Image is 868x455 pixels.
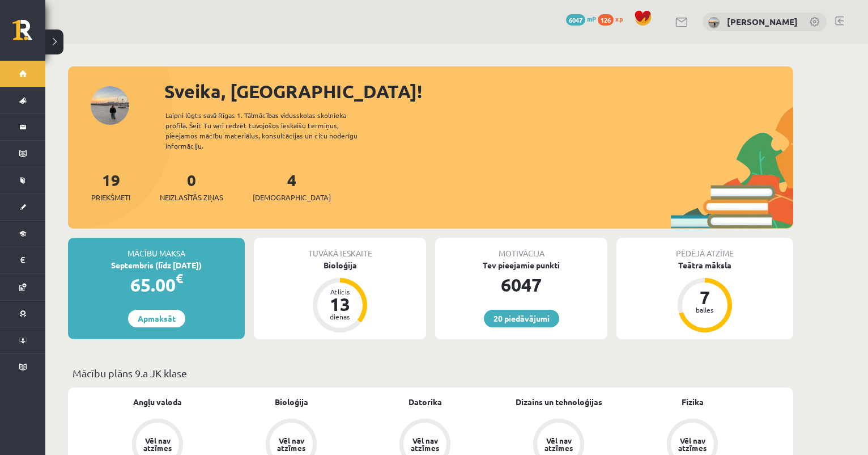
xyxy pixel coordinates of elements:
[254,259,426,334] a: Bioloģija Atlicis 13 dienas
[727,16,798,27] a: [PERSON_NAME]
[688,306,722,313] div: balles
[566,14,596,23] a: 6047 mP
[275,437,307,452] div: Vēl nav atzīmes
[484,310,559,327] a: 20 piedāvājumi
[616,259,793,271] div: Teātra māksla
[516,396,602,408] a: Dizains un tehnoloģijas
[708,17,720,28] img: Milana Belavina
[616,259,793,334] a: Teātra māksla 7 balles
[165,110,377,151] div: Laipni lūgts savā Rīgas 1. Tālmācības vidusskolas skolnieka profilā. Šeit Tu vari redzēt tuvojošo...
[323,313,357,320] div: dienas
[598,14,614,26] span: 126
[254,238,426,259] div: Tuvākā ieskaite
[323,295,357,313] div: 13
[164,78,793,105] div: Sveika, [GEOGRAPHIC_DATA]!
[615,14,623,23] span: xp
[409,396,442,408] a: Datorika
[543,437,575,452] div: Vēl nav atzīmes
[598,14,628,23] a: 126 xp
[435,238,607,259] div: Motivācija
[91,170,130,203] a: 19Priekšmeti
[91,192,130,203] span: Priekšmeti
[409,437,441,452] div: Vēl nav atzīmes
[128,310,185,327] a: Apmaksāt
[587,14,596,23] span: mP
[688,288,722,306] div: 7
[435,259,607,271] div: Tev pieejamie punkti
[323,288,357,295] div: Atlicis
[682,396,704,408] a: Fizika
[253,170,331,203] a: 4[DEMOGRAPHIC_DATA]
[160,192,223,203] span: Neizlasītās ziņas
[566,14,585,26] span: 6047
[142,437,173,452] div: Vēl nav atzīmes
[616,238,793,259] div: Pēdējā atzīme
[253,192,331,203] span: [DEMOGRAPHIC_DATA]
[73,365,789,381] p: Mācību plāns 9.a JK klase
[254,259,426,271] div: Bioloģija
[435,271,607,298] div: 6047
[275,396,308,408] a: Bioloģija
[160,170,223,203] a: 0Neizlasītās ziņas
[68,259,245,271] div: Septembris (līdz [DATE])
[68,271,245,298] div: 65.00
[12,20,45,48] a: Rīgas 1. Tālmācības vidusskola
[133,396,182,408] a: Angļu valoda
[68,238,245,259] div: Mācību maksa
[676,437,708,452] div: Vēl nav atzīmes
[176,270,183,287] span: €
